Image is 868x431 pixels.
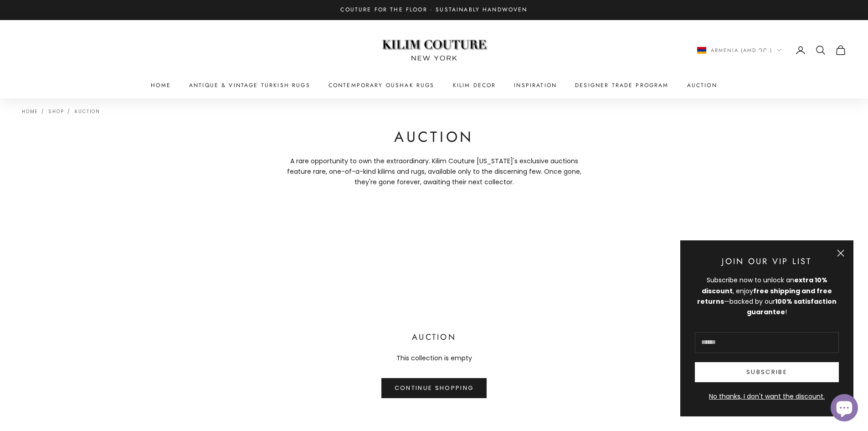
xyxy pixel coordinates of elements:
a: Contemporary Oushak Rugs [329,81,435,90]
a: Antique & Vintage Turkish Rugs [189,81,310,90]
a: Auction [74,108,100,115]
img: Armenia [697,47,706,54]
p: Couture for the Floor · Sustainably Handwoven [340,5,527,15]
strong: free shipping and free returns [697,286,832,306]
a: Shop [48,108,64,115]
nav: Primary navigation [22,81,846,90]
newsletter-popup: Newsletter popup [680,240,853,416]
p: A rare opportunity to own the extraordinary. Kilim Couture [US_STATE]'s exclusive auctions featur... [279,156,589,187]
div: Subscribe now to unlock an , enjoy —backed by our ! [695,275,839,317]
summary: Kilim Decor [453,81,496,90]
h1: Auction [279,128,589,147]
inbox-online-store-chat: Shopify online store chat [828,394,861,424]
button: Change country or currency [697,46,781,54]
a: Home [22,108,38,115]
nav: Secondary navigation [697,45,846,56]
button: Subscribe [695,362,839,382]
a: Auction [687,81,717,90]
span: Armenia (AMD դր.) [711,46,772,54]
button: No thanks, I don't want the discount. [695,391,839,402]
strong: extra 10% discount [702,275,827,295]
a: Continue shopping [381,378,487,398]
nav: Breadcrumb [22,108,100,114]
a: Designer Trade Program [575,81,669,90]
a: Home [151,81,171,90]
p: Join Our VIP List [695,255,839,268]
p: This collection is empty [381,353,487,363]
a: Inspiration [514,81,557,90]
img: Logo of Kilim Couture New York [377,29,491,72]
strong: 100% satisfaction guarantee [747,297,837,317]
h1: Auction [381,331,487,344]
